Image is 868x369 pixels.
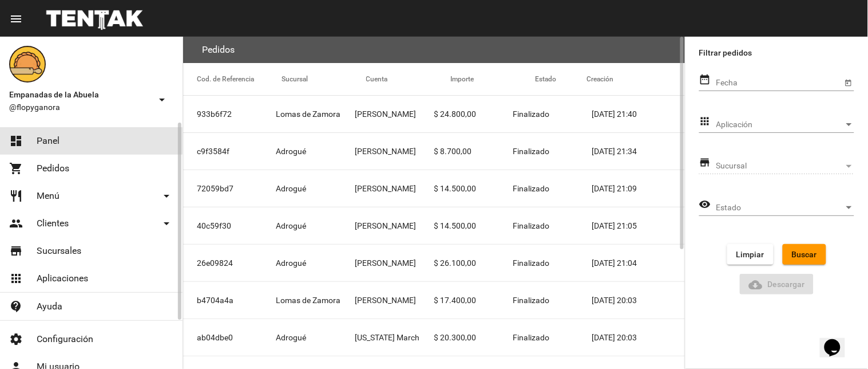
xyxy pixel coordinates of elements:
[434,207,513,244] mat-cell: $ 14.500,00
[276,295,340,306] span: Lomas de Zamora
[37,135,60,147] span: Panel
[183,37,685,63] flou-section-header: Pedidos
[820,323,857,358] iframe: chat widget
[727,244,774,265] button: Limpiar
[9,332,23,346] mat-icon: settings
[9,88,150,101] span: Empanadas de la Abuela
[160,217,173,230] mat-icon: arrow_drop_down
[9,101,150,113] span: @flopyganora
[276,108,340,120] span: Lomas de Zamora
[276,332,306,343] span: Adrogué
[434,170,513,207] mat-cell: $ 14.500,00
[276,257,306,269] span: Adrogué
[9,46,46,83] img: f0136945-ed32-4f7c-91e3-a375bc4bb2c5.png
[736,250,764,259] span: Limpiar
[513,146,550,157] span: Finalizado
[792,250,817,259] span: Buscar
[355,170,434,207] mat-cell: [PERSON_NAME]
[276,220,306,231] span: Adrogué
[276,146,306,157] span: Adrogué
[183,245,276,281] mat-cell: 26e09824
[202,42,235,58] h3: Pedidos
[9,244,23,258] mat-icon: store
[513,332,550,343] span: Finalizado
[513,295,550,306] span: Finalizado
[37,333,93,345] span: Configuración
[716,203,844,213] span: Estado
[183,319,276,356] mat-cell: ab04dbe0
[749,280,805,289] span: Descargar
[37,273,88,284] span: Aplicaciones
[183,207,276,244] mat-cell: 40c59f30
[37,301,62,312] span: Ayuda
[9,12,23,26] mat-icon: menu
[355,133,434,170] mat-cell: [PERSON_NAME]
[37,218,69,229] span: Clientes
[183,96,276,132] mat-cell: 933b6f72
[592,245,685,281] mat-cell: [DATE] 21:04
[355,319,434,356] mat-cell: [US_STATE] March
[740,274,814,295] button: Descargar ReporteDescargar
[155,93,169,107] mat-icon: arrow_drop_down
[513,108,550,120] span: Finalizado
[282,63,366,95] mat-header-cell: Sucursal
[434,319,513,356] mat-cell: $ 20.300,00
[716,78,842,88] input: Fecha
[513,183,550,194] span: Finalizado
[183,282,276,319] mat-cell: b4704a4a
[9,217,23,230] mat-icon: people
[37,163,69,174] span: Pedidos
[513,257,550,269] span: Finalizado
[183,63,282,95] mat-header-cell: Cod. de Referencia
[183,133,276,170] mat-cell: c9f3584f
[355,207,434,244] mat-cell: [PERSON_NAME]
[434,96,513,132] mat-cell: $ 24.800,00
[699,46,854,60] label: Filtrar pedidos
[699,115,711,128] mat-icon: apps
[699,156,711,170] mat-icon: store
[592,319,685,356] mat-cell: [DATE] 20:03
[716,203,854,213] mat-select: Estado
[37,245,81,257] span: Sucursales
[37,190,60,202] span: Menú
[535,63,586,95] mat-header-cell: Estado
[699,198,711,211] mat-icon: visibility
[592,96,685,132] mat-cell: [DATE] 21:40
[586,63,685,95] mat-header-cell: Creación
[716,162,854,171] mat-select: Sucursal
[513,220,550,231] span: Finalizado
[355,245,434,281] mat-cell: [PERSON_NAME]
[183,170,276,207] mat-cell: 72059bd7
[699,73,711,87] mat-icon: date_range
[783,244,826,265] button: Buscar
[842,76,854,88] button: Open calendar
[366,63,451,95] mat-header-cell: Cuenta
[592,170,685,207] mat-cell: [DATE] 21:09
[749,278,763,292] mat-icon: Descargar Reporte
[450,63,535,95] mat-header-cell: Importe
[716,120,844,129] span: Aplicación
[592,133,685,170] mat-cell: [DATE] 21:34
[716,120,854,129] mat-select: Aplicación
[276,183,306,194] span: Adrogué
[716,162,844,171] span: Sucursal
[160,189,173,203] mat-icon: arrow_drop_down
[434,245,513,281] mat-cell: $ 26.100,00
[9,134,23,148] mat-icon: dashboard
[9,189,23,203] mat-icon: restaurant
[434,133,513,170] mat-cell: $ 8.700,00
[9,300,23,313] mat-icon: contact_support
[434,282,513,319] mat-cell: $ 17.400,00
[592,207,685,244] mat-cell: [DATE] 21:05
[592,282,685,319] mat-cell: [DATE] 20:03
[355,282,434,319] mat-cell: [PERSON_NAME]
[9,272,23,285] mat-icon: apps
[9,162,23,175] mat-icon: shopping_cart
[355,96,434,132] mat-cell: [PERSON_NAME]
